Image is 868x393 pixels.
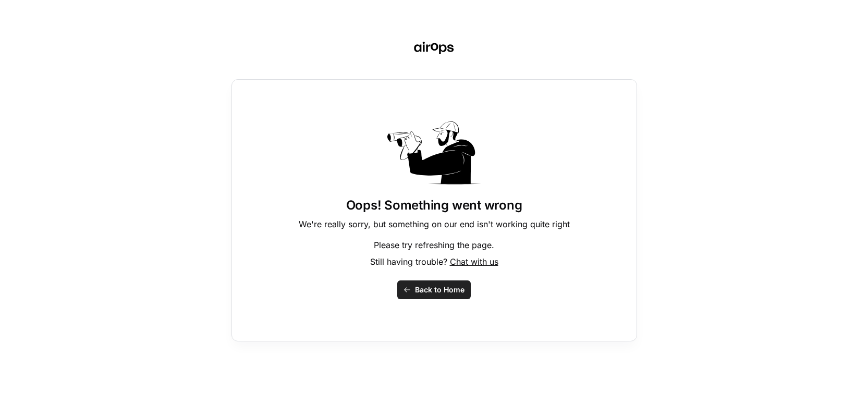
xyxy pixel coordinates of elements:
p: We're really sorry, but something on our end isn't working quite right [299,218,570,230]
span: Chat with us [450,256,498,267]
span: Back to Home [415,285,464,295]
p: Please try refreshing the page. [374,239,494,251]
button: Back to Home [397,280,471,299]
p: Still having trouble? [370,255,498,268]
h1: Oops! Something went wrong [346,197,522,214]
